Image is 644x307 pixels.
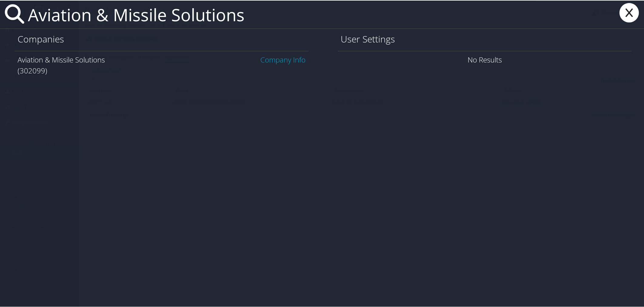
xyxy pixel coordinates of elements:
a: Company Info [261,54,306,64]
h1: Companies [18,32,306,45]
h1: User Settings [341,32,629,45]
span: Aviation & Missile Solutions [18,54,105,64]
div: No Results [338,50,632,68]
div: (302099) [18,65,306,76]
